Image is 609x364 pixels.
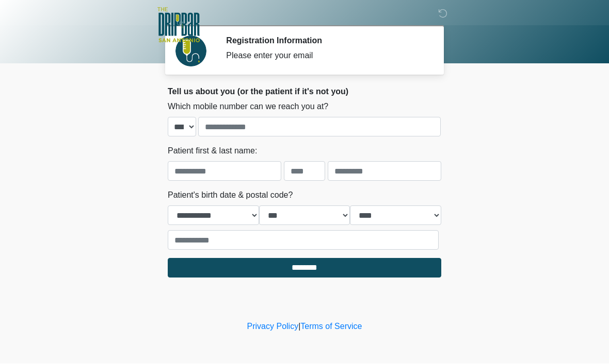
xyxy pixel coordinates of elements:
label: Patient's birth date & postal code? [168,189,293,202]
label: Which mobile number can we reach you at? [168,101,328,113]
a: | [298,322,300,331]
div: Please enter your email [226,50,426,62]
label: Patient first & last name: [168,145,257,158]
h2: Tell us about you (or the patient if it's not you) [168,87,441,97]
img: Agent Avatar [175,36,206,67]
a: Terms of Service [300,322,362,331]
img: The DRIPBaR - San Antonio Fossil Creek Logo [157,8,200,44]
a: Privacy Policy [247,322,299,331]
